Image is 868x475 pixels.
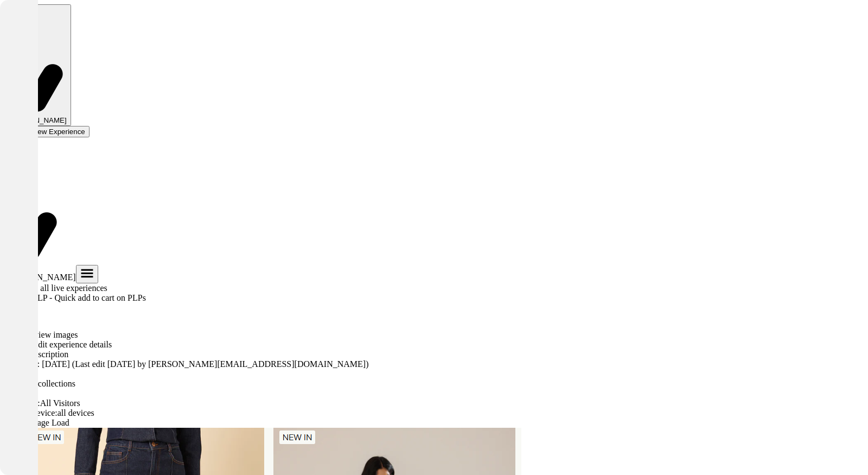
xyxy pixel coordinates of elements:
p: LIVE [4,312,864,321]
span: All Visitors [40,398,80,408]
div: Click to view images [4,330,864,340]
a: < Back to all live experiences [4,283,107,293]
div: Audience: [4,398,864,408]
span: all devices [58,408,94,417]
span: Page Load [33,418,69,427]
div: Click to edit experience details [4,340,864,350]
span: Device: [17,408,107,417]
span: all collections [27,379,75,388]
span: [DOMAIN_NAME] [4,273,76,282]
span: Start date: [DATE] (Last edit [DATE] by [PERSON_NAME][EMAIL_ADDRESS][DOMAIN_NAME]) [4,359,368,369]
div: Pages: [4,379,864,389]
div: Trigger: [4,418,864,428]
button: Create New Experience [4,126,90,137]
